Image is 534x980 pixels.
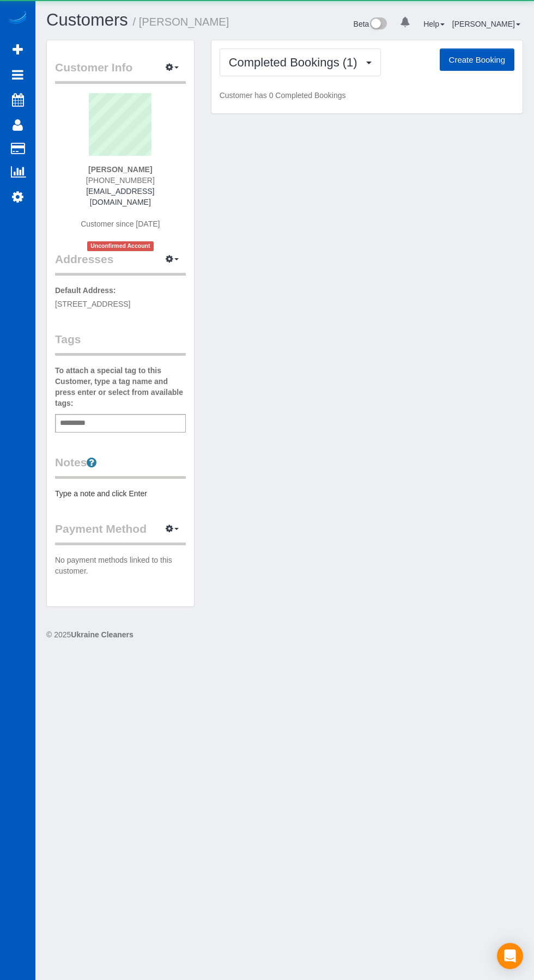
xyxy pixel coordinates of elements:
span: [PHONE_NUMBER] [86,176,155,185]
div: Open Intercom Messenger [497,943,523,969]
strong: Ukraine Cleaners [71,630,133,639]
span: [STREET_ADDRESS] [55,300,130,308]
a: [EMAIL_ADDRESS][DOMAIN_NAME] [86,187,154,206]
span: Customer since [DATE] [81,220,160,228]
a: Customers [46,10,128,29]
button: Create Booking [440,48,514,71]
p: Customer has 0 Completed Bookings [220,90,514,101]
legend: Customer Info [55,59,186,84]
small: / [PERSON_NAME] [133,16,229,28]
img: New interface [369,17,387,32]
legend: Tags [55,331,186,356]
legend: Notes [55,454,186,479]
a: [PERSON_NAME] [452,20,520,28]
span: Unconfirmed Account [87,241,154,251]
label: Default Address: [55,285,116,296]
img: Automaid Logo [7,11,28,26]
a: Beta [354,20,387,28]
pre: Type a note and click Enter [55,488,186,499]
legend: Payment Method [55,521,186,545]
span: Completed Bookings (1) [229,56,363,69]
button: Completed Bookings (1) [220,48,381,76]
p: No payment methods linked to this customer. [55,555,186,576]
a: Help [423,20,445,28]
div: © 2025 [46,629,523,640]
strong: [PERSON_NAME] [88,165,152,174]
label: To attach a special tag to this Customer, type a tag name and press enter or select from availabl... [55,365,186,409]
